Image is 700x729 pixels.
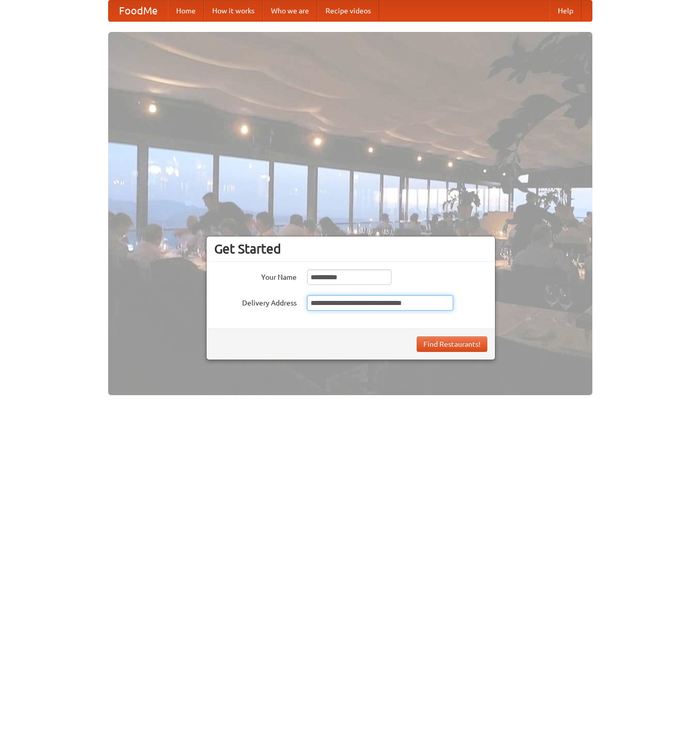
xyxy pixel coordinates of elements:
label: Your Name [214,269,297,282]
a: FoodMe [109,1,168,21]
a: How it works [204,1,263,21]
h3: Get Started [214,241,487,257]
label: Delivery Address [214,295,297,308]
a: Help [550,1,582,21]
a: Who we are [263,1,317,21]
a: Recipe videos [317,1,379,21]
button: Find Restaurants! [417,336,487,352]
a: Home [168,1,204,21]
